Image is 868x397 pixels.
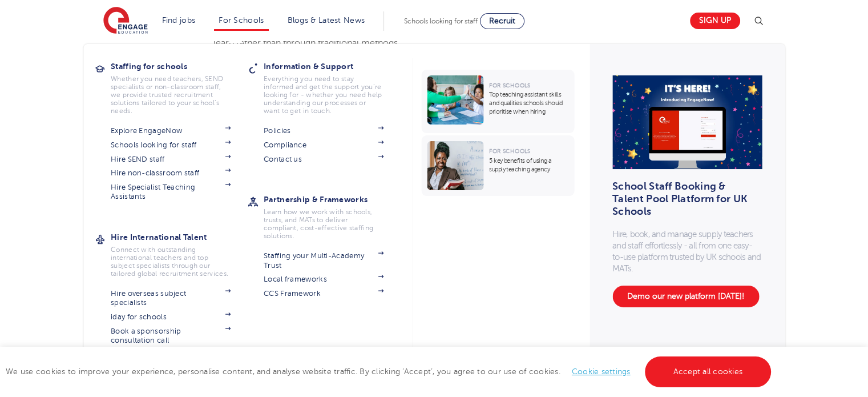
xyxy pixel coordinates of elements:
[489,82,530,89] span: For Schools
[690,13,740,29] a: Sign up
[264,251,383,270] a: Staffing your Multi-Academy Trust
[111,169,231,178] a: Hire non-classroom staff
[111,183,231,202] a: Hire Specialist Teaching Assistants
[264,141,383,150] a: Compliance
[645,356,772,387] a: Accept all cookies
[162,16,196,25] a: Find jobs
[219,16,264,25] a: For Schools
[111,141,231,150] a: Schools looking for staff
[489,157,568,174] p: 5 key benefits of using a supply teaching agency
[264,126,383,135] a: Policies
[111,229,248,278] a: Hire International TalentConnect with outstanding international teachers and top subject speciali...
[489,17,515,25] span: Recruit
[264,289,383,298] a: CCS Framework
[572,367,631,376] a: Cookie settings
[111,58,248,115] a: Staffing for schoolsWhether you need teachers, SEND specialists or non-classroom staff, we provid...
[612,286,759,307] a: Demo our new platform [DATE]!
[421,70,577,133] a: For SchoolsTop teaching assistant skills and qualities schools should prioritise when hiring
[489,148,530,154] span: For Schools
[421,135,577,196] a: For Schools5 key benefits of using a supply teaching agency
[264,58,401,74] h3: Information & Support
[612,228,762,274] p: Hire, book, and manage supply teachers and staff effortlessly - all from one easy-to-use platform...
[111,246,231,278] p: Connect with outstanding international teachers and top subject specialists through our tailored ...
[111,312,231,322] a: iday for schools
[264,275,383,284] a: Local frameworks
[111,289,231,308] a: Hire overseas subject specialists
[103,7,148,35] img: Engage Education
[612,186,754,211] h3: School Staff Booking & Talent Pool Platform for UK Schools
[264,191,401,240] a: Partnership & FrameworksLearn how we work with schools, trusts, and MATs to deliver compliant, co...
[111,75,231,115] p: Whether you need teachers, SEND specialists or non-classroom staff, we provide trusted recruitmen...
[288,16,365,25] a: Blogs & Latest News
[264,58,401,115] a: Information & SupportEverything you need to stay informed and get the support you’re looking for ...
[404,17,478,25] span: Schools looking for staff
[264,208,383,240] p: Learn how we work with schools, trusts, and MATs to deliver compliant, cost-effective staffing so...
[111,58,248,74] h3: Staffing for schools
[264,155,383,164] a: Contact us
[6,367,774,376] span: We use cookies to improve your experience, personalise content, and analyse website traffic. By c...
[489,90,568,116] p: Top teaching assistant skills and qualities schools should prioritise when hiring
[111,229,248,245] h3: Hire International Talent
[264,191,401,207] h3: Partnership & Frameworks
[264,75,383,115] p: Everything you need to stay informed and get the support you’re looking for - whether you need he...
[111,327,231,346] a: Book a sponsorship consultation call
[111,155,231,164] a: Hire SEND staff
[480,13,524,29] a: Recruit
[111,126,231,135] a: Explore EngageNow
